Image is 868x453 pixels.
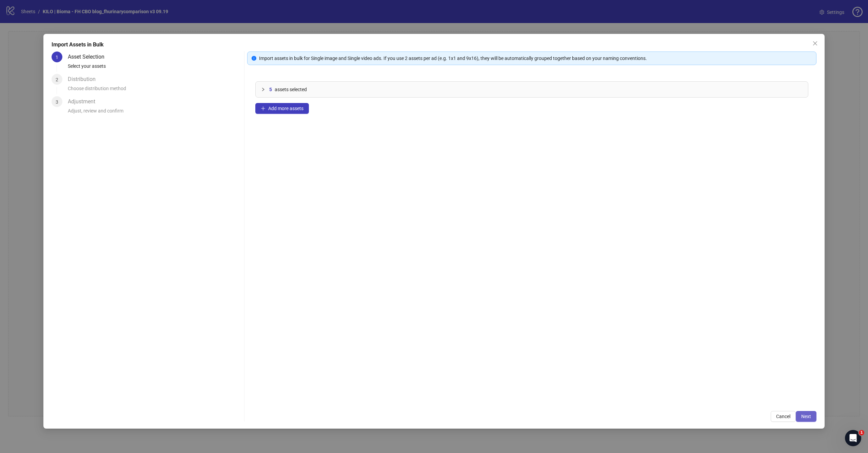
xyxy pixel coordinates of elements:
span: assets selected [275,86,307,93]
iframe: Intercom live chat [845,430,861,446]
span: Add more assets [268,106,303,111]
div: 5assets selected [256,82,808,97]
div: Distribution [68,74,101,85]
div: Import Assets in Bulk [52,41,816,49]
span: close [812,41,818,46]
span: plus [261,106,265,111]
div: Select your assets [68,62,241,74]
span: info-circle [252,56,256,61]
button: Cancel [771,411,796,422]
div: Adjustment [68,96,101,107]
span: 5 [269,86,272,93]
button: Add more assets [255,103,309,114]
span: Cancel [776,414,790,419]
div: Choose distribution method [68,85,241,96]
div: Adjust, review and confirm [68,107,241,119]
span: Next [801,414,811,419]
span: 1 [56,55,58,60]
span: 2 [56,77,58,82]
span: collapsed [261,87,265,91]
span: 1 [859,430,864,435]
span: 3 [56,99,58,105]
div: Import assets in bulk for Single image and Single video ads. If you use 2 assets per ad (e.g. 1x1... [259,55,812,62]
button: Close [810,38,821,49]
div: Asset Selection [68,52,110,62]
button: Next [796,411,816,422]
